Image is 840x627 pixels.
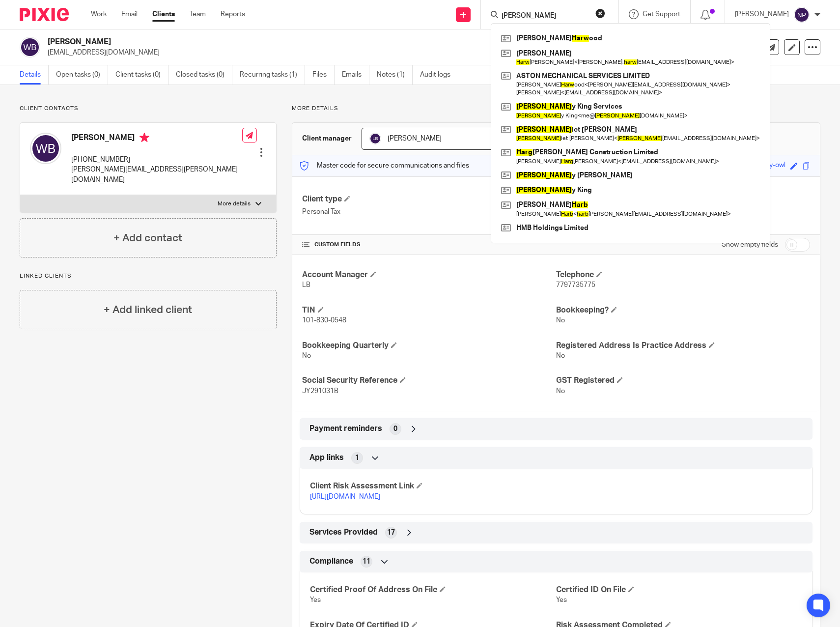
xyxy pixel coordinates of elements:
h4: Telephone [556,270,810,280]
span: 11 [363,557,370,567]
img: svg%3E [369,133,381,144]
h4: Client Risk Assessment Link [310,481,556,491]
a: Reports [221,9,245,19]
span: Payment reminders [309,424,382,434]
p: More details [218,200,251,208]
span: Compliance [309,556,353,567]
h4: + Add linked client [104,302,192,317]
button: Clear [595,8,605,18]
a: Team [190,9,206,19]
span: 17 [387,528,395,538]
span: JY291031B [302,388,338,395]
p: [EMAIL_ADDRESS][DOMAIN_NAME] [48,48,687,57]
h4: Client type [302,194,556,204]
a: Notes (1) [377,65,413,85]
a: Details [20,65,49,85]
p: Personal Tax [302,207,556,217]
span: No [556,317,565,324]
h3: Client manager [302,134,352,143]
img: svg%3E [30,133,61,164]
span: No [556,352,565,359]
span: 1 [355,453,359,463]
span: 101-830-0548 [302,317,346,324]
a: Audit logs [420,65,458,85]
a: Clients [152,9,175,19]
h4: TIN [302,305,556,315]
span: Yes [556,597,567,603]
h2: [PERSON_NAME] [48,37,559,47]
h4: [PERSON_NAME] [71,133,242,145]
p: [PERSON_NAME] [735,9,789,19]
span: No [556,388,565,395]
h4: Registered Address Is Practice Address [556,341,810,351]
i: Primary [140,133,149,142]
a: Recurring tasks (1) [240,65,305,85]
p: More details [292,105,820,113]
a: Emails [342,65,369,85]
h4: Social Security Reference [302,375,556,386]
a: [URL][DOMAIN_NAME] [310,493,380,500]
h4: CUSTOM FIELDS [302,241,556,249]
p: [PERSON_NAME][EMAIL_ADDRESS][PERSON_NAME][DOMAIN_NAME] [71,165,242,185]
a: Client tasks (0) [115,65,168,85]
input: Search [501,12,589,21]
img: Pixie [20,8,69,21]
img: svg%3E [794,7,810,23]
p: Master code for secure communications and files [300,161,469,171]
img: svg%3E [20,37,40,57]
span: [PERSON_NAME] [388,135,442,142]
h4: Account Manager [302,270,556,280]
a: Email [121,9,138,19]
a: Closed tasks (0) [176,65,232,85]
p: Linked clients [20,272,277,280]
span: Services Provided [309,527,378,538]
a: Open tasks (0) [56,65,108,85]
span: 0 [393,424,397,434]
p: Client contacts [20,105,277,113]
span: Get Support [643,11,680,18]
span: 7797735775 [556,282,595,288]
span: LB [302,282,310,288]
label: Show empty fields [722,240,778,250]
h4: Certified Proof Of Address On File [310,585,556,595]
h4: + Add contact [113,230,182,246]
span: No [302,352,311,359]
span: App links [309,453,344,463]
a: Work [91,9,107,19]
a: Files [312,65,335,85]
h4: GST Registered [556,375,810,386]
p: [PHONE_NUMBER] [71,155,242,165]
h4: Bookkeeping? [556,305,810,315]
h4: Certified ID On File [556,585,802,595]
h4: Bookkeeping Quarterly [302,341,556,351]
span: Yes [310,597,321,603]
